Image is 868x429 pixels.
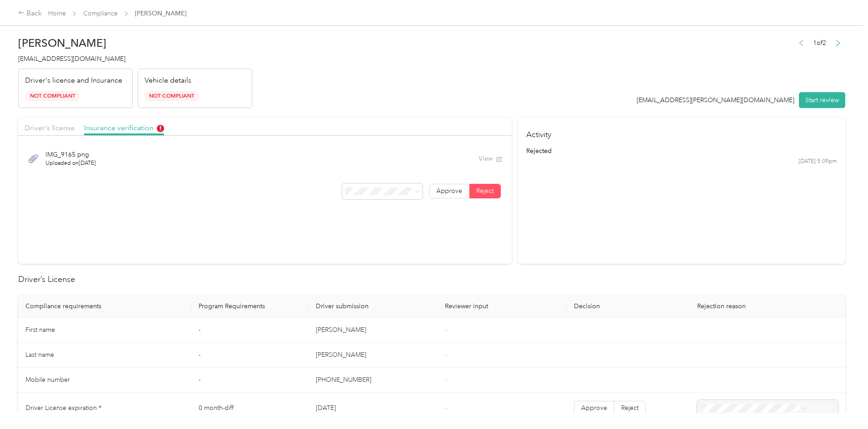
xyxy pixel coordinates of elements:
[83,10,118,17] a: Compliance
[799,92,845,108] button: Start review
[45,159,96,168] span: Uploaded on [DATE]
[445,351,447,359] span: -
[145,75,191,86] p: Vehicle details
[436,187,462,195] span: Approve
[48,10,66,17] a: Home
[309,368,438,393] td: [PHONE_NUMBER]
[191,368,309,393] td: -
[25,123,75,132] span: Driver's license
[438,295,567,318] th: Reviewer input
[621,404,639,412] span: Reject
[145,91,200,101] span: Not Compliant
[309,343,438,368] td: [PERSON_NAME]
[18,318,191,343] td: First name
[476,187,494,195] span: Reject
[637,95,794,105] div: [EMAIL_ADDRESS][PERSON_NAME][DOMAIN_NAME]
[25,326,55,334] span: First name
[690,295,845,318] th: Rejection reason
[813,38,826,48] span: 1 of 2
[84,123,164,132] span: Insurance verification
[191,343,309,368] td: -
[18,368,191,393] td: Mobile number
[25,75,122,86] p: Driver's license and Insurance
[25,91,80,101] span: Not Compliant
[25,404,101,412] span: Driver License expiration *
[191,295,309,318] th: Program Requirements
[25,351,54,359] span: Last name
[45,150,96,159] span: IMG_9165.png
[18,273,845,286] h2: Driver’s License
[18,343,191,368] td: Last name
[18,37,252,49] h2: [PERSON_NAME]
[817,378,868,429] iframe: Everlance-gr Chat Button Frame
[581,404,607,412] span: Approve
[191,318,309,343] td: -
[445,326,447,334] span: -
[445,376,447,384] span: -
[135,9,186,18] span: [PERSON_NAME]
[18,8,42,19] div: Back
[518,118,845,146] h4: Activity
[526,146,838,156] div: rejected
[191,393,309,424] td: 0 month-diff
[18,295,191,318] th: Compliance requirements
[309,295,438,318] th: Driver submission
[309,318,438,343] td: [PERSON_NAME]
[18,393,191,424] td: Driver License expiration *
[309,393,438,424] td: [DATE]
[798,158,837,166] time: [DATE] 5:09pm
[567,295,690,318] th: Decision
[25,376,70,384] span: Mobile number
[445,404,447,412] span: -
[18,55,125,63] span: [EMAIL_ADDRESS][DOMAIN_NAME]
